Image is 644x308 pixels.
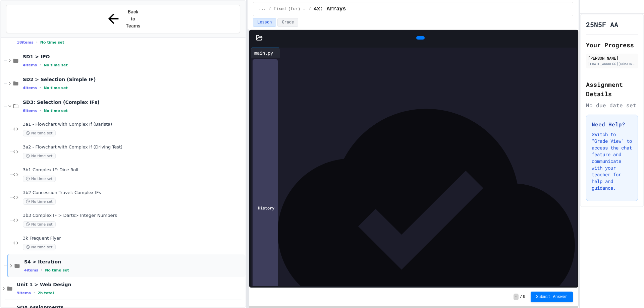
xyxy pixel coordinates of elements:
span: Fixed (for) loop [274,6,306,12]
span: SD1 > IPO [23,54,244,60]
div: [EMAIL_ADDRESS][DOMAIN_NAME] [588,61,636,66]
button: Submit Answer [531,292,573,302]
span: Submit Answer [536,294,568,300]
span: 4 items [23,86,37,90]
span: No time set [44,63,68,67]
span: 3a1 - Flowchart with Complex If (Barista) [23,122,244,127]
span: S4 > Iteration [24,259,244,265]
span: No time set [23,221,56,228]
span: 18 items [17,40,34,45]
span: No time set [23,153,56,159]
h2: Your Progress [586,40,638,50]
button: Grade [277,18,298,27]
span: No time set [44,109,68,113]
span: ... [259,6,266,12]
span: 4 items [24,268,38,272]
span: • [40,108,41,113]
span: 4 items [23,63,37,67]
div: [PERSON_NAME] [588,55,636,61]
button: Lesson [253,18,276,27]
span: • [34,290,35,296]
span: No time set [23,176,56,182]
span: 3b2 Concession Travel: Complex IFs [23,190,244,196]
h1: 25N5F AA [586,20,618,29]
span: 6 items [23,109,37,113]
span: No time set [45,268,69,272]
span: / [520,294,522,300]
span: No time set [23,130,56,136]
span: 3b3 Complex IF > Darts> Integer Numbers [23,213,244,219]
span: • [40,85,41,90]
span: / [309,6,311,12]
span: No time set [40,40,64,45]
h3: Need Help? [592,120,632,128]
span: No time set [23,198,56,205]
div: No due date set [586,101,638,109]
span: 2h total [38,291,54,295]
span: • [41,267,42,273]
span: No time set [44,86,68,90]
span: 0 [523,294,525,300]
span: 9 items [17,291,31,295]
span: • [40,62,41,68]
span: SD3: Selection (Complex IFs) [23,99,244,105]
span: Back to Teams [125,8,141,29]
h2: Assignment Details [586,80,638,99]
span: • [36,40,38,45]
div: main.py [251,49,276,56]
button: Back to Teams [6,5,240,33]
span: - [514,294,519,300]
div: main.py [251,48,280,58]
span: 4x: Arrays [314,5,346,13]
span: / [269,6,271,12]
span: SD2 > Selection (Simple IF) [23,76,244,82]
span: 3k Frequent Flyer [23,236,244,241]
span: 3b1 Complex IF: Dice Roll [23,167,244,173]
span: 3a2 - Flowchart with Complex If (Driving Test) [23,144,244,150]
span: No time set [23,244,56,250]
p: Switch to "Grade View" to access the chat feature and communicate with your teacher for help and ... [592,131,632,191]
span: Unit 1 > Web Design [17,282,244,288]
